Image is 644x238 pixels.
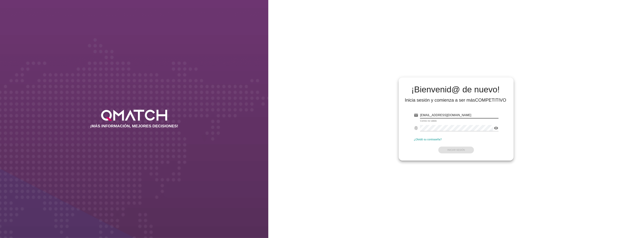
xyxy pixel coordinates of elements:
[420,120,498,122] div: Correo no válido
[90,124,178,128] h2: ¡MÁS INFORMACIÓN, MEJORES DECISIONES!
[414,138,442,141] a: ¿Olvidó su contraseña?
[420,112,498,118] input: E-mail
[405,97,506,103] div: Inicia sesión y comienza a ser más
[414,113,418,117] i: email
[405,85,506,94] h2: ¡Bienvenid@ de nuevo!
[494,126,499,130] i: visibility
[475,97,506,103] strong: COMPETITIVO
[414,126,418,130] i: fingerprint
